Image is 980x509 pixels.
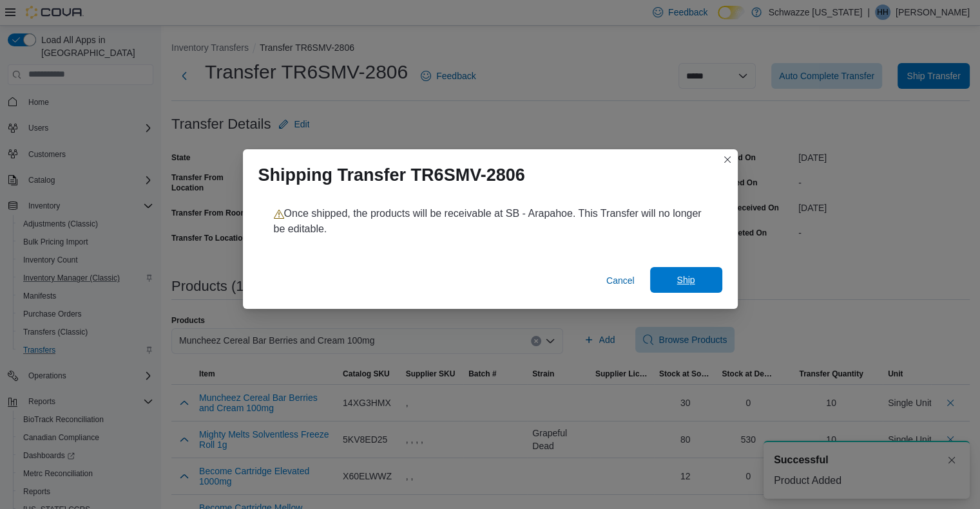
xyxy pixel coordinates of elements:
button: Cancel [601,268,640,293]
span: Ship [677,273,695,286]
h1: Shipping Transfer TR6SMV-2806 [258,165,525,185]
button: Ship [650,267,722,293]
p: Once shipped, the products will be receivable at SB - Arapahoe. This Transfer will no longer be e... [274,206,707,237]
button: Closes this modal window [720,152,735,167]
span: Cancel [606,274,635,287]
